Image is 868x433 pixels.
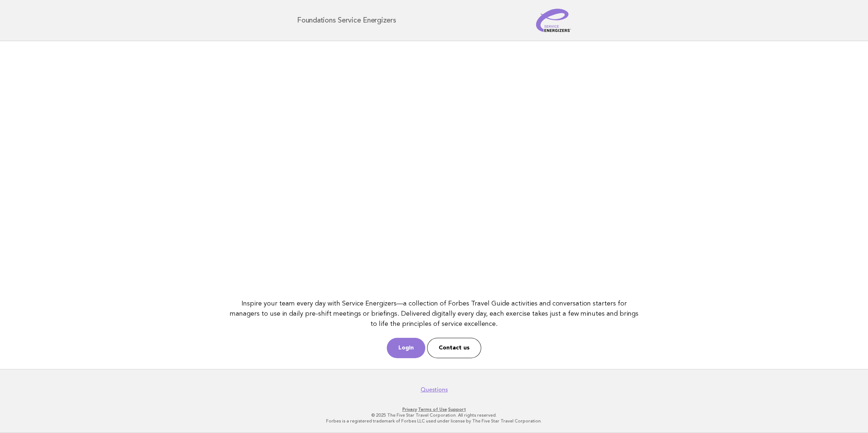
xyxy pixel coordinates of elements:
a: Support [448,407,466,412]
p: Inspire your team every day with Service Energizers—a collection of Forbes Travel Guide activitie... [226,299,642,329]
p: Forbes is a registered trademark of Forbes LLC used under license by The Five Star Travel Corpora... [212,418,656,424]
a: Terms of Use [418,407,447,412]
iframe: YouTube video player [226,52,642,286]
a: Questions [421,386,448,393]
p: © 2025 The Five Star Travel Corporation. All rights reserved. [212,412,656,418]
img: Service Energizers [536,9,571,32]
a: Privacy [402,407,417,412]
p: · · [212,406,656,412]
h1: Foundations Service Energizers [297,17,396,24]
a: Login [387,338,425,358]
a: Contact us [427,338,481,358]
